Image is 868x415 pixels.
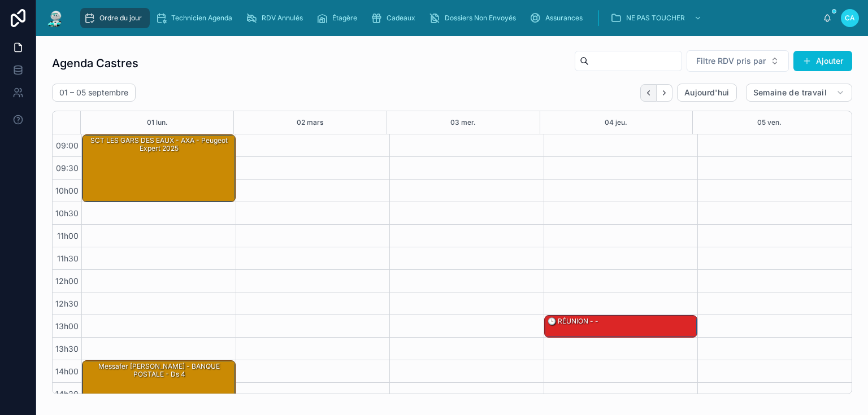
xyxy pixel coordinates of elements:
[696,56,766,65] font: Filtre RDV pris par
[687,50,789,72] button: Bouton de sélection
[242,8,311,28] a: RDV Annulés
[605,111,627,134] button: 04 jeu.
[545,14,583,22] font: Assurances
[746,84,852,102] button: Semaine de travail
[55,366,79,376] font: 14h00
[55,389,79,399] font: 14h30
[793,51,852,71] button: Ajouter
[55,321,79,331] font: 13h00
[98,362,220,378] font: Messafer [PERSON_NAME] - BANQUE POSTALE - ds 4
[450,118,476,126] font: 03 mer.
[55,276,79,286] font: 12h00
[297,111,323,134] button: 02 mars
[56,141,79,150] font: 09:00
[657,84,672,102] button: Suivant
[445,14,516,22] font: Dossiers Non Envoyés
[367,8,423,28] a: Cadeaux
[313,8,365,28] a: Étagère
[90,136,228,152] font: SCT LES GARS DES EAUX - AXA - Peugeot Expert 2025
[55,208,79,218] font: 10h30
[152,8,240,28] a: Technicien Agenda
[684,88,730,97] font: Aujourd'hui
[99,14,142,22] font: Ordre du jour
[147,118,168,126] font: 01 lun.
[816,56,843,65] font: Ajouter
[526,8,591,28] a: Assurances
[52,56,138,70] font: Agenda Castres
[626,14,685,22] font: NE PAS TOUCHER
[171,14,232,22] font: Technicien Agenda
[757,118,782,126] font: 05 ven.
[332,14,357,22] font: Étagère
[262,14,303,22] font: RDV Annulés
[387,14,415,22] font: Cadeaux
[757,111,782,134] button: 05 ven.
[548,317,598,325] font: 🕒 RÉUNION - -
[450,111,476,134] button: 03 mer.
[75,6,823,30] div: contenu déroulant
[845,14,855,22] font: CA
[605,118,627,126] font: 04 jeu.
[45,9,66,27] img: Logo de l'application
[55,344,79,353] font: 13h30
[147,111,168,134] button: 01 lun.
[677,84,737,102] button: Aujourd'hui
[753,88,827,97] font: Semaine de travail
[83,135,235,202] div: SCT LES GARS DES EAUX - AXA - Peugeot Expert 2025
[56,163,79,173] font: 09:30
[297,118,323,126] font: 02 mars
[545,316,697,337] div: 🕒 RÉUNION - -
[57,254,79,263] font: 11h30
[59,88,128,97] font: 01 – 05 septembre
[55,299,79,308] font: 12h30
[80,8,150,28] a: Ordre du jour
[57,231,79,241] font: 11h00
[607,8,708,28] a: NE PAS TOUCHER
[640,84,657,102] button: Dos
[426,8,524,28] a: Dossiers Non Envoyés
[83,361,235,405] div: Messafer [PERSON_NAME] - BANQUE POSTALE - ds 4
[55,186,79,195] font: 10h00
